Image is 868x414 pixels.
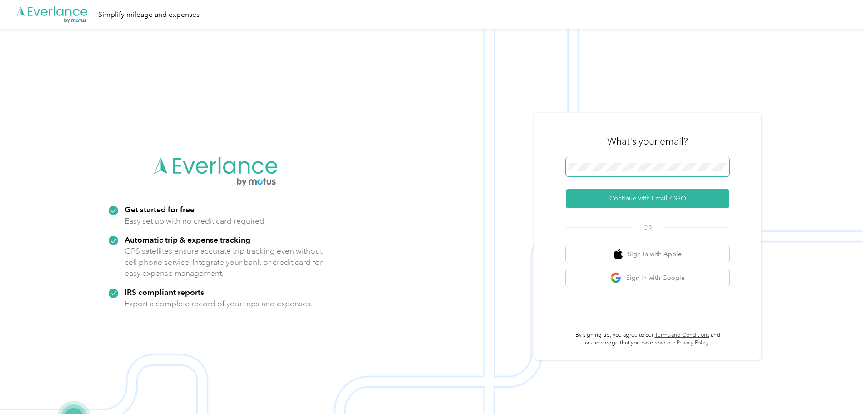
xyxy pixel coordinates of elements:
[677,339,709,346] a: Privacy Policy
[125,287,204,297] strong: IRS compliant reports
[607,135,688,148] h3: What's your email?
[566,189,729,208] button: Continue with Email / SSO
[125,235,250,244] strong: Automatic trip & expense tracking
[655,332,709,339] a: Terms and Conditions
[566,245,729,263] button: apple logoSign in with Apple
[614,249,623,260] img: apple logo
[125,245,323,279] p: GPS satellites ensure accurate trip tracking even without cell phone service. Integrate your bank...
[566,269,729,287] button: google logoSign in with Google
[125,215,264,227] p: Easy set up with no credit card required
[98,9,200,20] div: Simplify mileage and expenses
[632,223,663,233] span: OR
[125,298,313,309] p: Export a complete record of your trips and expenses.
[610,272,622,284] img: google logo
[125,205,195,214] strong: Get started for free
[566,331,729,347] p: By signing up, you agree to our and acknowledge that you have read our .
